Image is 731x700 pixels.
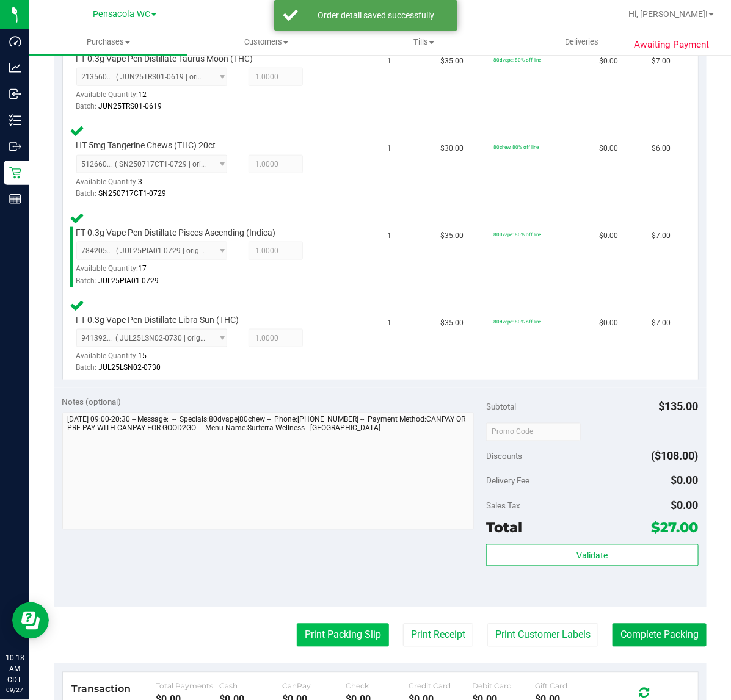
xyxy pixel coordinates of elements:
p: 10:18 AM CDT [5,652,24,685]
inline-svg: Reports [9,193,21,205]
div: Order detail saved successfully [305,9,448,21]
div: Available Quantity: [76,347,235,371]
span: Subtotal [486,402,516,412]
inline-svg: Outbound [9,140,21,153]
span: Batch: [76,189,97,198]
span: Deliveries [548,37,615,48]
span: 80dvape: 80% off line [493,57,542,63]
span: $0.00 [599,56,618,67]
span: FT 0.3g Vape Pen Distillate Libra Sun (THC) [76,314,239,326]
span: Discounts [486,446,522,467]
button: Print Customer Labels [487,624,598,647]
span: $0.00 [671,474,699,487]
span: $35.00 [440,56,464,67]
div: Credit Card [409,682,473,691]
span: Sales Tax [486,501,520,511]
span: SN250717CT1-0729 [99,189,167,198]
button: Print Receipt [403,624,473,647]
iframe: Resource center [12,602,49,639]
span: $0.00 [599,317,618,329]
span: Customers [188,37,345,48]
div: Total Payments [156,682,220,691]
div: CanPay [283,682,346,691]
span: JUL25PIA01-0729 [99,276,159,285]
span: 17 [139,264,147,273]
span: Awaiting Payment [634,38,709,52]
span: $27.00 [652,519,699,536]
button: Validate [486,544,698,566]
span: Notes (optional) [62,397,122,407]
span: FT 0.3g Vape Pen Distillate Taurus Moon (THC) [76,53,253,65]
button: Print Packing Slip [297,624,389,647]
span: 80dvape: 80% off line [493,319,542,325]
span: Total [486,519,522,536]
span: 1 [388,143,392,154]
span: $0.00 [599,230,618,242]
span: $0.00 [671,499,699,512]
span: HT 5mg Tangerine Chews (THC) 20ct [76,140,216,151]
span: $7.00 [652,230,671,242]
span: $35.00 [440,317,464,329]
span: Delivery Fee [486,476,529,486]
span: $7.00 [652,56,671,67]
span: Batch: [76,102,97,110]
div: Cash [219,682,283,691]
span: Hi, [PERSON_NAME]! [628,9,708,19]
inline-svg: Retail [9,167,21,179]
span: JUN25TRS01-0619 [99,102,162,110]
span: $30.00 [440,143,464,154]
span: Purchases [29,37,187,48]
span: $7.00 [652,317,671,329]
input: Promo Code [486,423,581,441]
div: Debit Card [472,682,536,691]
span: 80chew: 80% off line [493,144,539,150]
span: $135.00 [659,400,699,413]
span: $0.00 [599,143,618,154]
a: Deliveries [503,29,661,55]
p: 09/27 [5,685,24,695]
inline-svg: Inbound [9,88,21,100]
span: Pensacola WC [93,9,150,20]
span: 1 [388,230,392,242]
div: Check [346,682,409,691]
span: $6.00 [652,143,671,154]
span: JUL25LSN02-0730 [99,363,161,372]
span: Batch: [76,276,97,285]
span: Batch: [76,363,97,372]
div: Gift Card [536,682,599,691]
span: ($108.00) [652,450,699,463]
a: Tills [345,29,503,55]
inline-svg: Inventory [9,114,21,126]
span: 1 [388,56,392,67]
span: 3 [139,178,143,186]
a: Purchases [29,29,187,55]
inline-svg: Dashboard [9,35,21,48]
span: $35.00 [440,230,464,242]
span: 12 [139,90,147,99]
inline-svg: Analytics [9,62,21,74]
span: 1 [388,317,392,329]
span: Validate [576,551,608,561]
button: Complete Packing [613,624,707,647]
div: Available Quantity: [76,173,235,197]
span: 15 [139,352,147,360]
a: Customers [187,29,346,55]
span: 80dvape: 80% off line [493,231,542,237]
span: FT 0.3g Vape Pen Distillate Pisces Ascending (Indica) [76,227,276,239]
span: Tills [346,37,503,48]
div: Available Quantity: [76,86,235,110]
div: Available Quantity: [76,260,235,284]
